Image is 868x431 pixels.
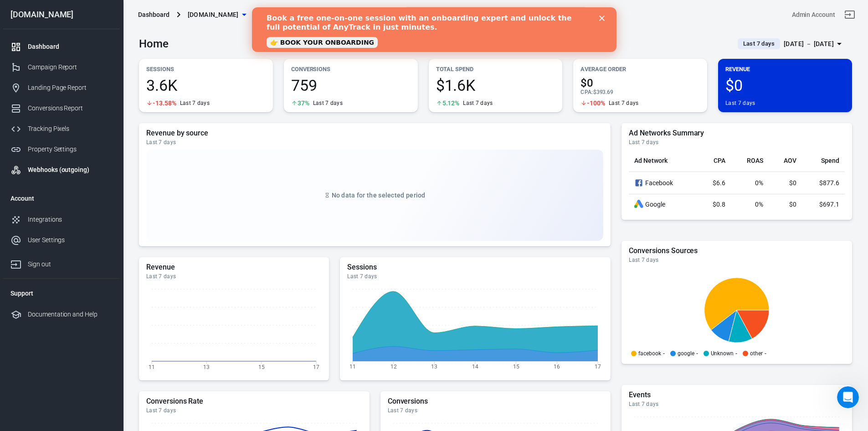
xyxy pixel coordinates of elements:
tspan: 12 [390,363,397,370]
th: CPA [698,150,731,172]
span: 0% [755,201,763,208]
p: google [678,351,694,356]
div: Last 7 days [463,99,493,107]
span: $0 [580,78,700,88]
a: Integrations [3,209,120,230]
th: ROAS [731,150,769,172]
tspan: 13 [431,363,438,370]
span: -100% [587,100,605,106]
h5: Conversions [388,397,604,406]
tspan: 15 [258,363,265,370]
h5: Ad Networks Summary [629,129,845,138]
div: Conversions Report [28,104,113,113]
span: 0% [755,179,763,187]
div: Account id: vAKmsddw [792,10,835,20]
h5: Revenue by source [146,129,603,138]
span: - [696,351,698,356]
a: Sign out [3,250,120,275]
span: -13.58% [153,100,176,106]
span: - [735,351,737,356]
div: Close [347,8,356,14]
a: Property Settings [3,139,120,160]
div: Last 7 days [629,139,845,146]
span: Last 7 days [740,39,778,48]
a: Webhooks (outgoing) [3,160,120,180]
p: Sessions [146,64,266,74]
th: Spend [802,150,845,172]
div: Documentation and Help [28,310,113,319]
div: Tracking Pixels [28,124,113,134]
a: Dashboard [3,36,120,57]
span: zodiac.fm [188,9,239,21]
div: User Settings [28,235,113,245]
span: 37% [298,100,309,106]
tspan: 14 [472,363,478,370]
tspan: 17 [313,363,319,370]
p: Total Spend [436,64,555,74]
tspan: 11 [149,363,155,370]
th: Ad Network [629,150,698,172]
span: 759 [291,78,411,93]
div: Dashboard [28,42,113,52]
p: facebook [638,351,661,356]
span: CPA : [580,89,593,95]
a: User Settings [3,230,120,250]
p: Average Order [580,64,700,74]
div: Last 7 days [609,99,638,107]
span: $877.6 [819,179,839,187]
tspan: 16 [554,363,560,370]
span: 3.6K [146,78,266,93]
th: AOV [769,150,801,172]
span: $0.8 [713,201,725,208]
li: Account [3,187,120,209]
div: Dashboard [138,10,169,19]
a: Conversions Report [3,98,120,119]
div: Last 7 days [180,99,210,107]
div: Last 7 days [388,407,604,414]
div: Sign out [28,260,113,269]
div: Facebook [634,177,692,188]
h3: Home [139,37,169,50]
span: - [663,351,665,356]
h5: Events [629,390,845,400]
p: other [750,351,763,356]
span: $0 [789,179,796,187]
a: Sign out [839,4,861,26]
div: Webhooks (outgoing) [28,165,113,175]
tspan: 13 [203,363,210,370]
h5: Conversions Sources [629,246,845,255]
div: Campaign Report [28,62,113,72]
tspan: 15 [513,363,519,370]
div: Integrations [28,215,113,224]
p: Unknown [711,351,734,356]
span: $1.6K [436,78,555,93]
p: Revenue [725,64,845,74]
div: Property Settings [28,145,113,154]
p: Conversions [291,64,411,74]
div: Last 7 days [629,256,845,264]
div: Last 7 days [347,273,603,280]
div: [DATE] － [DATE] [784,38,834,50]
div: Landing Page Report [28,83,113,93]
div: Last 7 days [313,99,343,107]
a: Campaign Report [3,57,120,78]
tspan: 17 [595,363,601,370]
div: Last 7 days [146,407,362,414]
iframe: Intercom live chat banner [252,7,616,52]
div: Google [634,200,692,209]
div: Last 7 days [725,99,755,107]
span: 5.12% [442,100,460,106]
div: Google Ads [634,200,643,209]
h5: Conversions Rate [146,397,362,406]
button: Find anything...⌘ + K [405,7,587,22]
a: Tracking Pixels [3,119,120,139]
span: $697.1 [819,201,839,208]
div: Last 7 days [629,400,845,408]
div: Last 7 days [146,273,322,280]
button: Last 7 days[DATE] － [DATE] [730,36,852,52]
span: $393.69 [593,89,614,95]
iframe: Intercom live chat [837,386,859,408]
div: Last 7 days [146,139,603,146]
div: [DOMAIN_NAME] [3,10,120,19]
